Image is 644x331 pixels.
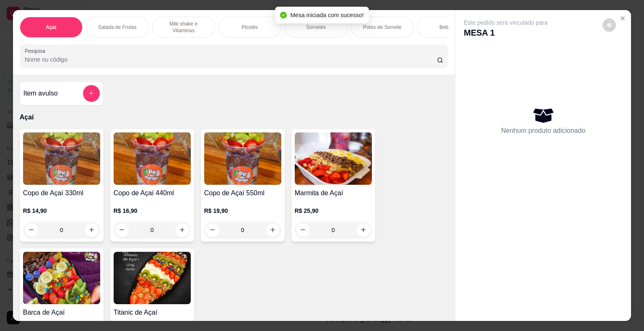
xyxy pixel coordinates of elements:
p: R$ 14,90 [23,207,100,215]
span: check-circle [280,12,287,18]
input: Pesquisa [25,55,437,64]
img: product-image [23,252,100,304]
h4: Copo de Açaí 550ml [204,188,281,198]
p: Sorvetes [306,24,326,31]
p: MESA 1 [464,27,548,39]
img: product-image [114,252,191,304]
p: Açaí [46,24,56,31]
p: Potes de Sorvete [363,24,402,31]
img: product-image [114,132,191,185]
p: Nenhum produto adicionado [501,126,585,136]
h4: Copo de Açaí 440ml [114,188,191,198]
p: Salada de Frutas [98,24,136,31]
label: Pesquisa [25,47,48,54]
img: product-image [204,132,281,185]
p: Açaí [20,112,449,122]
h4: Copo de Açaí 330ml [23,188,100,198]
p: R$ 16,90 [114,207,191,215]
button: Close [616,12,629,25]
p: R$ 25,90 [295,207,372,215]
p: Este pedido será vinculado para [464,18,548,27]
h4: Item avulso [23,88,58,98]
h4: Barca de Açaí [23,308,100,318]
span: Mesa iniciada com sucesso! [290,12,364,18]
button: decrease-product-quantity [602,18,616,32]
h4: Marmita de Açaí [295,188,372,198]
p: Bebidas [439,24,457,31]
img: product-image [295,132,372,185]
p: Picolés [241,24,258,31]
p: Milk shake e Vitaminas [159,21,208,34]
p: R$ 19,90 [204,207,281,215]
h4: Titanic de Açaí [114,308,191,318]
button: add-separate-item [83,85,100,102]
img: product-image [23,132,100,185]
